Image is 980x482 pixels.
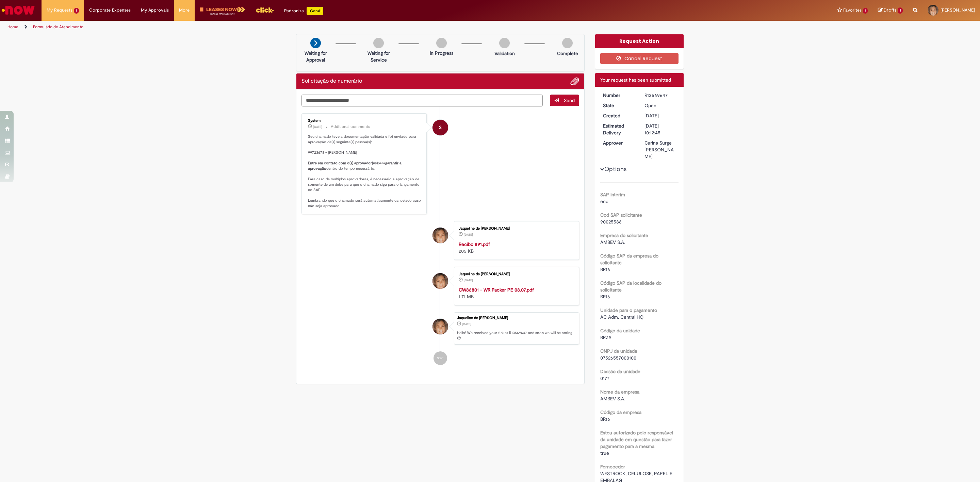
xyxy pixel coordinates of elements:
span: AMBEV S.A. [600,239,625,245]
time: 26/09/2025 10:12:40 [462,322,471,326]
span: My Requests [47,7,72,14]
div: Carina Surge [PERSON_NAME] [644,139,676,160]
a: Recibo 891.pdf [459,241,490,247]
span: Send [564,97,575,103]
div: 205 KB [459,241,572,254]
div: Jaqueline de Cassia da Silva [432,228,448,243]
span: Drafts [884,7,897,13]
img: ServiceNow [1,3,36,17]
img: img-circle-grey.png [436,38,447,48]
img: click_logo_yellow_360x200.png [256,5,274,15]
div: Jaqueline de Cassia da Silva [432,319,448,334]
div: 1.71 MB [459,286,572,300]
div: System [432,120,448,135]
b: Entre em contato com o(s) aprovador(es) [308,161,378,166]
dt: Number [598,92,640,99]
span: true [600,450,609,456]
div: Jaqueline de [PERSON_NAME] [459,272,572,276]
span: Your request has been submitted [600,77,671,83]
span: 1 [898,7,903,14]
b: Empresa do solicitante [600,232,648,238]
b: Unidade para o pagamento [600,307,657,313]
span: ecc [600,198,608,204]
p: Seu chamado teve a documentação validada e foi enviado para aprovação da(s) seguinte(s) pessoa(s)... [308,134,421,209]
span: BR16 [600,266,610,272]
img: img-circle-grey.png [373,38,384,48]
span: [DATE] [313,125,322,129]
time: 26/09/2025 10:12:40 [644,113,659,119]
span: [PERSON_NAME] [941,7,975,13]
b: Código da empresa [600,409,641,415]
span: My Approvals [141,7,169,14]
button: Add attachments [570,77,579,86]
b: CNPJ da unidade [600,348,637,354]
dt: State [598,102,640,109]
p: Waiting for Approval [299,50,332,63]
span: 90025586 [600,219,622,225]
div: R13569647 [644,92,676,99]
p: Validation [494,50,515,57]
span: 1 [863,8,868,14]
div: 26/09/2025 10:12:40 [644,112,676,119]
b: Cod SAP solicitante [600,212,642,218]
p: In Progress [430,50,453,56]
span: [DATE] [644,113,659,119]
ul: Page breadcrumbs [5,21,648,33]
span: More [179,7,190,14]
span: S [439,119,442,136]
p: Complete [557,50,578,57]
b: Código SAP da localidade do solicitante [600,280,661,293]
span: [DATE] [462,322,471,326]
span: 1 [74,8,79,14]
time: 26/09/2025 19:34:14 [313,125,322,129]
dt: Estimated Delivery [598,122,640,136]
span: BR16 [600,416,610,422]
div: Jaqueline de [PERSON_NAME] [457,316,575,320]
img: img-circle-grey.png [562,38,573,48]
img: img-circle-grey.png [499,38,510,48]
a: Drafts [878,7,903,14]
a: Home [7,24,18,30]
b: Fornecedor [600,464,625,470]
time: 26/09/2025 09:01:25 [464,233,473,237]
b: Estou autorizado pelo responsável da unidade em questão para fazer pagamento para a mesma [600,430,673,449]
a: CW86801 - WR Packer PE 08.07.pdf [459,287,534,293]
div: [DATE] 10:12:45 [644,122,676,136]
div: Jaqueline de Cassia da Silva [432,273,448,289]
span: 0177 [600,375,609,381]
dt: Created [598,112,640,119]
span: BRZA [600,334,611,340]
b: garantir a aprovação [308,161,403,171]
div: Request Action [595,34,684,48]
div: Padroniza [284,7,323,15]
div: System [308,119,421,123]
li: Jaqueline de Cassia da Silva [301,312,579,345]
p: +GenAi [307,7,323,15]
span: BR16 [600,294,610,300]
b: SAP Interim [600,192,625,198]
img: arrow-next.png [310,38,321,48]
div: Open [644,102,676,109]
ul: Ticket history [301,106,579,372]
a: Formulário de Atendimento [33,24,83,30]
img: logo-leases-transp-branco.png [200,7,245,15]
span: Favorites [843,7,862,14]
span: [DATE] [464,278,473,282]
span: [DATE] [464,233,473,237]
h2: Solicitação de numerário Ticket history [301,78,362,84]
span: AC Adm. Central HQ [600,314,643,320]
textarea: Type your message here... [301,95,543,106]
dt: Approver [598,139,640,146]
span: AMBEV S.A. [600,396,625,402]
small: Additional comments [331,124,370,130]
b: Divisão da unidade [600,368,640,375]
p: Hello! We received your ticket R13569647 and soon we will be acting. [457,330,575,341]
button: Cancel Request [600,53,679,64]
b: Código da unidade [600,328,640,334]
span: 07526557000100 [600,355,636,361]
b: Nome da empresa [600,389,639,395]
time: 26/09/2025 09:00:50 [464,278,473,282]
span: Corporate Expenses [89,7,131,14]
button: Send [550,95,579,106]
